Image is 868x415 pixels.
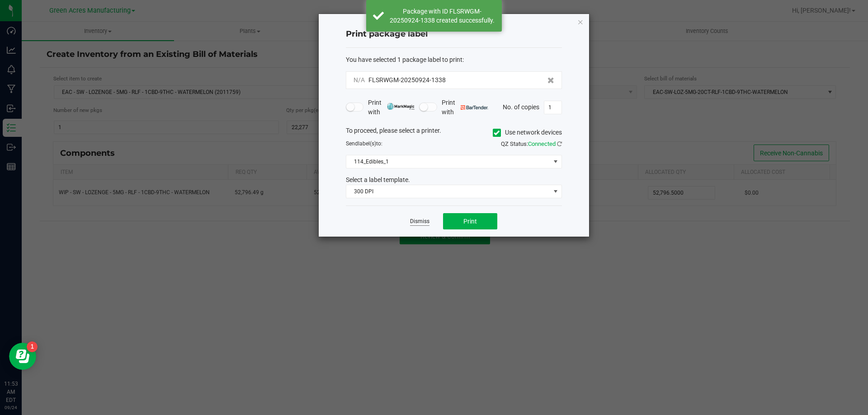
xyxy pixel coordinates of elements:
[346,55,562,65] div: :
[443,213,497,229] button: Print
[387,103,415,110] img: mark_magic_cybra.png
[463,218,477,225] span: Print
[442,98,488,117] span: Print with
[368,76,446,84] span: FLSRWGM-20250924-1338
[354,76,365,84] span: N/A
[346,185,550,198] span: 300 DPI
[503,103,539,110] span: No. of copies
[346,155,550,168] span: 114_Edibles_1
[528,140,556,147] span: Connected
[461,105,488,110] img: bartender.png
[346,56,462,63] span: You have selected 1 package label to print
[346,28,562,40] h4: Print package label
[346,140,382,147] span: Send to:
[389,7,495,25] div: Package with ID FLSRWGM-20250924-1338 created successfully.
[410,218,429,225] a: Dismiss
[339,175,569,185] div: Select a label template.
[9,343,36,370] iframe: Resource center
[501,140,562,147] span: QZ Status:
[368,98,415,117] span: Print with
[358,140,376,147] span: label(s)
[493,128,562,137] label: Use network devices
[339,126,569,140] div: To proceed, please select a printer.
[27,341,38,352] iframe: Resource center unread badge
